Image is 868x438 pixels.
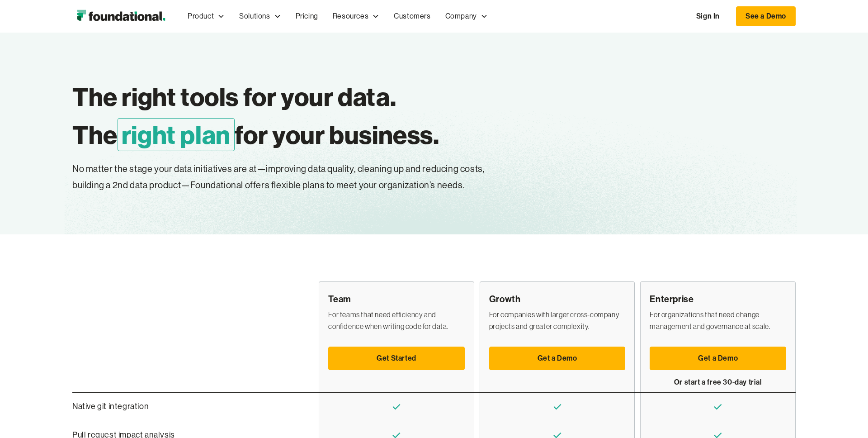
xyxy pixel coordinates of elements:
span: right plan [118,118,235,151]
a: See a Demo [736,6,796,26]
img: Check Icon [552,401,563,412]
div: Company [438,1,495,31]
a: Pricing [288,1,325,31]
div: For teams that need efficiency and confidence when writing code for data. [328,309,465,332]
a: Customers [387,1,438,31]
div: Solutions [232,1,288,31]
div: Resources [325,1,387,31]
a: Get Started [328,347,465,370]
div: Product [180,1,232,31]
div: For companies with larger cross-company projects and greater complexity. [489,309,626,332]
h1: The right tools for your data. The for your business. [72,78,567,154]
div: Solutions [239,10,270,22]
iframe: Chat Widget [705,333,868,438]
img: Foundational Logo [72,7,170,25]
div: Product [188,10,214,22]
div: Resources [333,10,368,22]
div: Native git integration [72,400,302,414]
div: Enterprise [650,293,786,305]
img: Check Icon [391,401,402,412]
a: Sign In [687,7,729,26]
div: For organizations that need change management and governance at scale. [650,309,786,332]
a: Get a Demo [650,347,786,370]
div: Company [445,10,477,22]
p: No matter the stage your data initiatives are at—improving data quality, cleaning up and reducing... [72,161,535,194]
a: home [72,7,170,25]
div: Growth [489,293,626,305]
a: Get a Demo [489,347,626,370]
div: Team [328,293,465,305]
a: Or start a free 30-day trial [650,371,786,394]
